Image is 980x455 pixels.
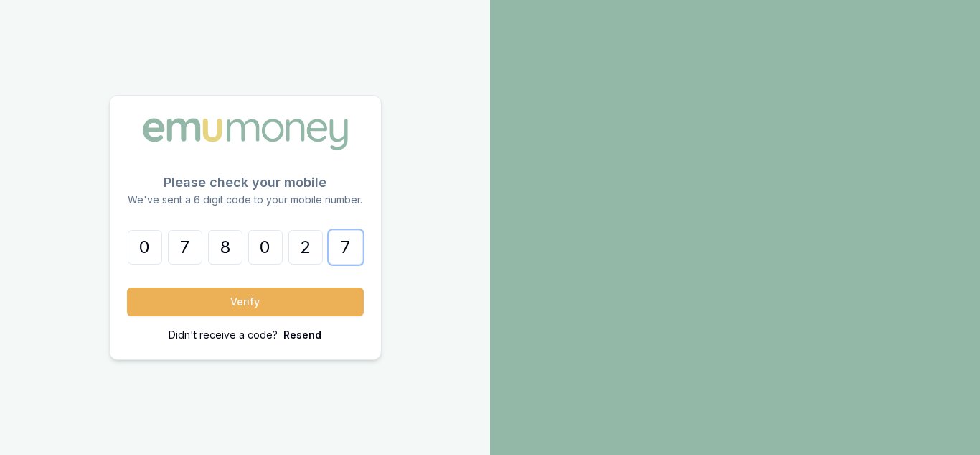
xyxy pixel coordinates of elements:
[127,193,364,207] p: We've sent a 6 digit code to your mobile number.
[127,173,364,193] p: Please check your mobile
[138,113,353,155] img: Emu Money
[169,328,278,342] p: Didn't receive a code?
[127,288,364,316] button: Verify
[283,328,321,342] p: Resend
